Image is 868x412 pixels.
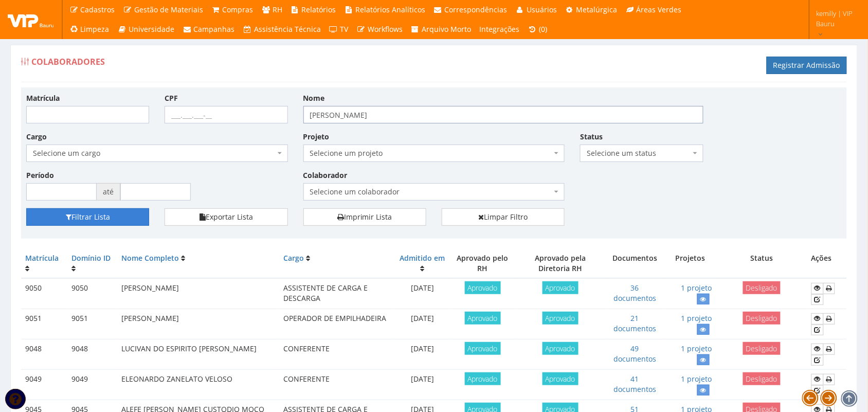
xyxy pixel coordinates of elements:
td: ASSISTENTE DE CARGA E DESCARGA [279,278,395,309]
a: 49 documentos [613,344,656,364]
th: Projetos [664,249,716,278]
td: [DATE] [395,309,450,339]
td: [PERSON_NAME] [117,278,280,309]
span: Desligado [743,281,781,294]
td: 9048 [21,339,67,370]
span: Aprovado [542,312,578,325]
a: 1 projeto [681,344,712,353]
td: 9051 [67,309,117,339]
span: Integrações [480,24,520,34]
td: [DATE] [395,278,450,309]
span: TV [340,24,349,34]
span: Desligado [743,372,781,385]
th: Aprovado pela Diretoria RH [515,249,605,278]
span: Desligado [743,342,781,355]
span: Selecione um projeto [310,148,552,158]
span: Aprovado [542,372,578,385]
td: CONFERENTE [279,370,395,400]
span: Aprovado [542,281,578,294]
a: Admitido em [400,253,445,263]
a: 1 projeto [681,283,712,293]
button: Exportar Lista [165,208,287,226]
th: Status [716,249,807,278]
span: kemilly | VIP Bauru [816,8,855,29]
a: (0) [524,20,552,39]
a: 41 documentos [613,374,656,394]
span: Cadastros [81,5,115,14]
label: Matrícula [26,93,60,103]
span: Metalúrgica [576,5,618,14]
span: Universidade [129,24,174,34]
td: 9050 [21,278,67,309]
span: Selecione um colaborador [303,183,565,201]
td: [PERSON_NAME] [117,309,280,339]
a: 21 documentos [613,313,656,333]
label: Status [580,132,603,142]
td: 9051 [21,309,67,339]
a: Nome Completo [121,253,179,263]
td: 9048 [67,339,117,370]
span: Aprovado [465,342,501,355]
label: Período [26,170,54,181]
span: Workflows [368,24,403,34]
span: Aprovado [465,372,501,385]
th: Ações [807,249,847,278]
span: Selecione um status [587,148,690,158]
td: CONFERENTE [279,339,395,370]
span: Aprovado [465,281,501,294]
td: [DATE] [395,370,450,400]
a: Cargo [283,253,304,263]
th: Aprovado pelo RH [450,249,515,278]
th: Documentos [605,249,664,278]
a: Imprimir Lista [303,208,426,226]
span: até [97,183,120,201]
span: Relatórios Analíticos [355,5,425,14]
td: [DATE] [395,339,450,370]
a: Limpar Filtro [442,208,565,226]
a: Matrícula [25,253,59,263]
span: Selecione um colaborador [310,187,552,197]
span: Relatórios [302,5,336,14]
a: 1 projeto [681,374,712,384]
span: (0) [539,24,547,34]
a: Registrar Admissão [767,57,847,74]
span: Áreas Verdes [637,5,682,14]
a: 1 projeto [681,313,712,323]
label: CPF [165,93,178,103]
label: Cargo [26,132,47,142]
span: Colaboradores [31,56,105,67]
a: Domínio ID [71,253,111,263]
label: Colaborador [303,170,348,181]
span: Aprovado [465,312,501,325]
span: RH [273,5,282,14]
a: Integrações [476,20,524,39]
span: Assistência Técnica [254,24,321,34]
input: ___.___.___-__ [165,106,287,123]
a: Arquivo Morto [407,20,476,39]
td: 9049 [67,370,117,400]
label: Projeto [303,132,330,142]
a: Universidade [114,20,179,39]
span: Limpeza [81,24,110,34]
td: 9050 [67,278,117,309]
span: Selecione um status [580,145,703,162]
a: TV [325,20,353,39]
a: Assistência Técnica [239,20,325,39]
span: Campanhas [194,24,235,34]
span: Desligado [743,312,781,325]
span: Correspondências [445,5,508,14]
span: Compras [223,5,254,14]
span: Selecione um cargo [26,145,288,162]
a: 36 documentos [613,283,656,303]
td: LUCIVAN DO ESPIRITO [PERSON_NAME] [117,339,280,370]
a: Workflows [353,20,407,39]
span: Selecione um cargo [33,148,275,158]
td: OPERADOR DE EMPILHADEIRA [279,309,395,339]
span: Selecione um projeto [303,145,565,162]
label: Nome [303,93,325,103]
span: Gestão de Materiais [134,5,203,14]
td: 9049 [21,370,67,400]
span: Aprovado [542,342,578,355]
img: logo [8,12,54,27]
span: Arquivo Morto [422,24,472,34]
